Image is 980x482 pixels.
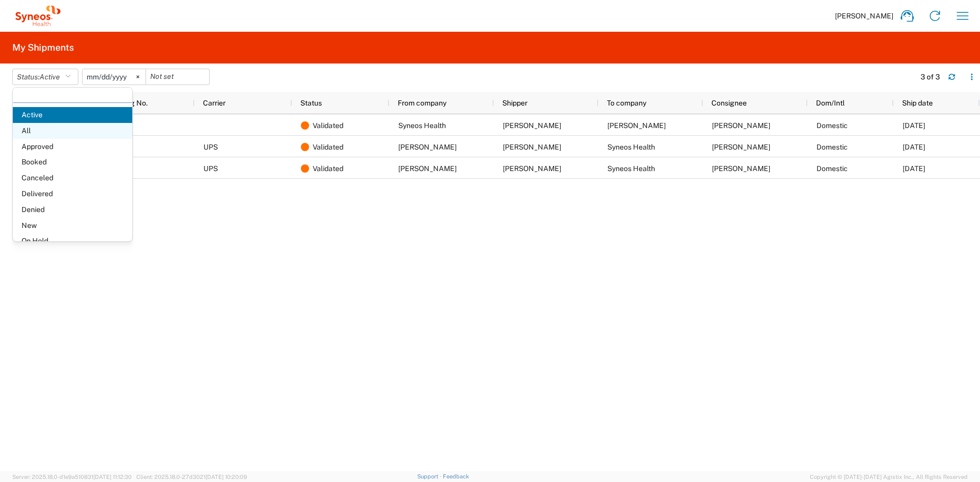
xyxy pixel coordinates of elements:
[39,73,60,81] span: Active
[13,123,132,139] span: All
[503,143,561,151] span: Corinn Gurak
[13,107,132,123] span: Active
[12,41,74,54] h2: My Shipments
[12,69,78,85] button: Status:Active
[903,121,925,130] span: 07/11/2025
[503,164,561,173] span: Alexia Jackson
[712,143,770,151] span: Ayman Abboud
[398,143,457,151] span: Corinn Gurak
[607,143,655,151] span: Syneos Health
[13,202,132,218] span: Denied
[203,99,226,107] span: Carrier
[300,99,322,107] span: Status
[607,99,646,107] span: To company
[902,99,933,107] span: Ship date
[13,186,132,202] span: Delivered
[83,69,146,85] input: Not set
[206,474,247,480] span: [DATE] 10:20:09
[607,121,666,130] span: Melanie Watson
[503,121,561,130] span: Ayman Abboud
[816,143,848,151] span: Domestic
[398,164,457,173] span: Alexia Jackson
[502,99,527,107] span: Shipper
[203,143,218,151] span: UPS
[816,121,848,130] span: Domestic
[13,139,132,155] span: Approved
[13,170,132,186] span: Canceled
[313,115,343,136] span: Validated
[816,99,845,107] span: Dom/Intl
[313,158,343,179] span: Validated
[398,99,446,107] span: From company
[203,164,218,173] span: UPS
[903,164,925,173] span: 06/27/2025
[712,164,770,173] span: Ayman Abboud
[13,154,132,170] span: Booked
[136,474,247,480] span: Client: 2025.18.0-27d3021
[921,72,940,81] div: 3 of 3
[835,11,893,20] span: [PERSON_NAME]
[398,121,446,130] span: Syneos Health
[417,473,443,479] a: Support
[810,472,968,481] span: Copyright © [DATE]-[DATE] Agistix Inc., All Rights Reserved
[903,143,925,151] span: 07/03/2025
[12,474,132,480] span: Server: 2025.18.0-d1e9a510831
[13,218,132,234] span: New
[146,69,209,85] input: Not set
[607,164,655,173] span: Syneos Health
[313,136,343,158] span: Validated
[816,164,848,173] span: Domestic
[93,474,132,480] span: [DATE] 11:12:30
[13,233,132,249] span: On Hold
[443,473,469,479] a: Feedback
[712,121,770,130] span: Melanie Watson
[711,99,747,107] span: Consignee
